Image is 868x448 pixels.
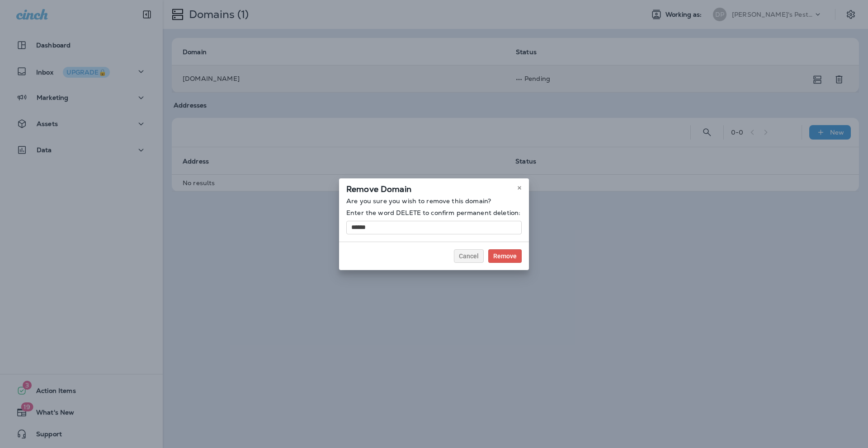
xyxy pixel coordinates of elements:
p: Are you sure you wish to remove this domain? [346,197,522,205]
button: Remove [488,249,522,263]
p: Enter the word DELETE to confirm permanent deletion: [346,209,522,216]
button: Cancel [454,249,484,263]
div: Remove [493,253,517,259]
span: Cancel [459,253,479,259]
div: Remove Domain [339,178,529,197]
